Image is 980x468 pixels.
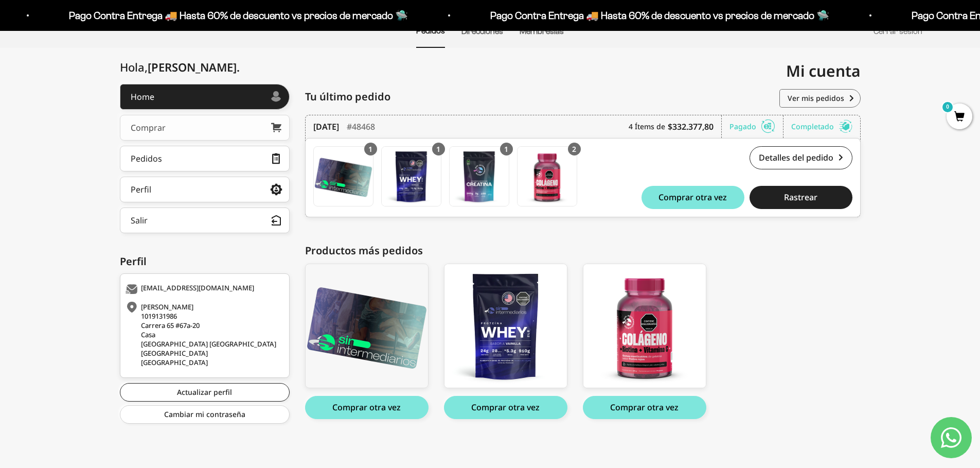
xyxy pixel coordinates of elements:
img: Translation missing: es.Proteína Whey - Vainilla - Vainilla / 2 libras (910g) [382,147,441,206]
a: Perfil [120,177,290,202]
div: 1 [500,143,513,155]
div: Productos más pedidos [305,243,861,258]
div: Pedidos [131,154,162,163]
a: Ver mis pedidos [779,89,861,108]
span: Mi cuenta [786,60,861,81]
b: $332.377,80 [668,120,714,133]
img: Translation missing: es.Membresía Anual [314,147,373,206]
mark: 0 [941,101,954,113]
div: Perfil [120,254,290,269]
span: Tu último pedido [305,89,390,105]
a: Proteína Whey - Vainilla - Vainilla / 2 libras (910g) [444,264,567,388]
div: 2 [568,143,581,155]
div: Completado [791,115,852,138]
p: Pago Contra Entrega 🚚 Hasta 60% de descuento vs precios de mercado 🛸 [284,7,623,24]
div: 1 [364,143,377,155]
div: Home [131,93,154,101]
a: Cerrar sesión [874,27,922,36]
img: Translation missing: es.Gomas con Colageno + Biotina + Vitamina C [518,147,577,206]
span: Comprar otra vez [658,193,727,201]
button: Salir [120,207,290,233]
button: Comprar otra vez [305,396,429,419]
button: Comprar otra vez [444,396,567,419]
a: Creatina Monohidrato [449,146,509,206]
div: Pagado [729,115,783,138]
img: Translation missing: es.Creatina Monohidrato [450,147,509,206]
a: Membresía Anual [305,264,429,388]
a: Proteína Whey - Vainilla - Vainilla / 2 libras (910g) [381,146,441,206]
div: #48468 [347,115,375,138]
a: Cambiar mi contraseña [120,405,290,424]
span: [PERSON_NAME] [148,59,240,75]
time: [DATE] [313,120,339,133]
button: Comprar otra vez [642,186,744,209]
div: 1 [432,143,445,155]
button: Rastrear [750,186,852,209]
a: Membresías [520,27,564,36]
div: 4 Ítems de [629,115,722,138]
img: colageno_01_47cb8e16-72be-4f77-8cfb-724b1e483a19_large.png [583,264,706,388]
a: Membresía Anual [313,146,373,206]
img: whey_vainilla_front_1_808bbad8-c402-4f8a-9e09-39bf23c86e38_large.png [444,264,567,388]
a: Gomas con Colageno + Biotina + Vitamina C [583,264,706,388]
a: Direcciones [461,27,503,36]
div: Hola, [120,61,240,74]
div: [EMAIL_ADDRESS][DOMAIN_NAME] [126,284,281,294]
span: . [237,59,240,75]
img: b091a5be-4bb1-4136-881d-32454b4358fa_1_large.png [306,264,428,388]
a: Home [120,84,290,110]
a: Actualizar perfil [120,383,290,402]
a: Pedidos [120,146,290,171]
a: Comprar [120,115,290,141]
a: Gomas con Colageno + Biotina + Vitamina C [517,146,577,206]
div: [PERSON_NAME] 1019131986 Carrera 65 #67a-20 Casa [GEOGRAPHIC_DATA] [GEOGRAPHIC_DATA] [GEOGRAPHIC_... [126,302,281,367]
a: Detalles del pedido [750,146,852,169]
button: Comprar otra vez [583,396,706,419]
div: Comprar [131,124,166,132]
a: 0 [947,112,972,123]
div: Perfil [131,185,151,194]
div: Salir [131,216,148,224]
span: Rastrear [784,193,817,201]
